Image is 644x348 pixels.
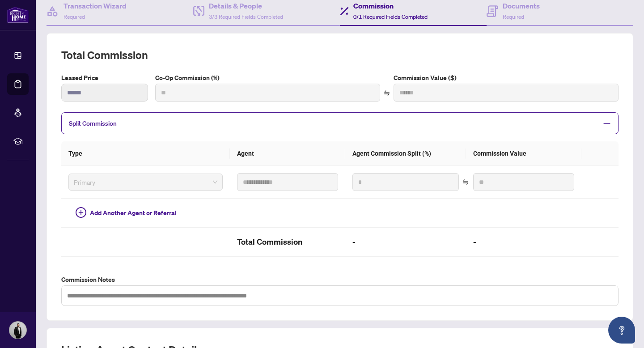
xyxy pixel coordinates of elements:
[74,175,217,189] span: Primary
[603,119,611,127] span: minus
[608,317,635,344] button: Open asap
[209,13,283,20] span: 3/3 Required Fields Completed
[353,0,428,11] h4: Commission
[64,13,85,20] span: Required
[384,90,390,96] span: swap
[9,322,26,339] img: Profile Icon
[68,206,184,220] button: Add Another Agent or Referral
[7,7,29,23] img: logo
[503,0,540,11] h4: Documents
[76,207,86,218] span: plus-circle
[394,73,619,83] label: Commission Value ($)
[345,141,466,166] th: Agent Commission Split (%)
[61,48,619,62] h2: Total Commission
[230,141,345,166] th: Agent
[466,141,581,166] th: Commission Value
[462,179,469,185] span: swap
[473,235,574,249] h2: -
[209,0,283,11] h4: Details & People
[64,0,127,11] h4: Transaction Wizard
[61,275,619,284] label: Commission Notes
[237,235,338,249] h2: Total Commission
[155,73,380,83] label: Co-Op Commission (%)
[61,141,230,166] th: Type
[61,112,619,134] div: Split Commission
[61,73,148,83] label: Leased Price
[352,235,459,249] h2: -
[69,119,117,127] span: Split Commission
[353,13,428,20] span: 0/1 Required Fields Completed
[90,208,177,218] span: Add Another Agent or Referral
[503,13,524,20] span: Required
